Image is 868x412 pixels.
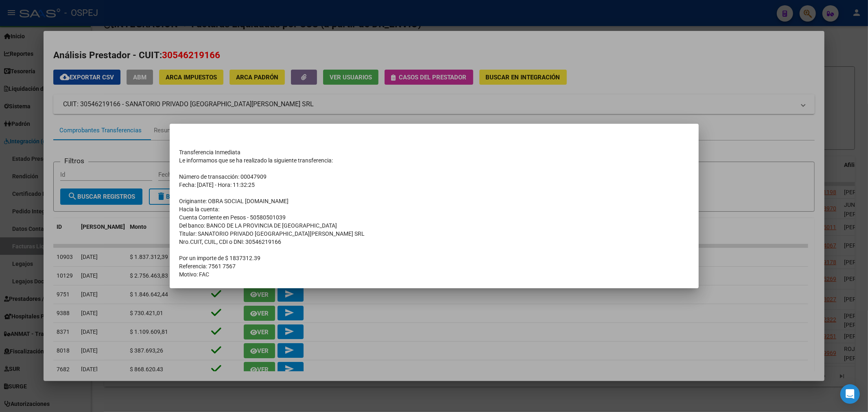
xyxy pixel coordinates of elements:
td: Cuenta Corriente en Pesos - 50580501039 [179,213,689,221]
td: Le informamos que se ha realizado la siguiente transferencia: [179,156,689,164]
div: Open Intercom Messenger [840,384,860,404]
td: Fecha: [DATE] - Hora: 11:32:25 [179,181,689,189]
td: Hacia la cuenta: [179,205,689,213]
td: Número de transacción: 00047909 [179,173,689,181]
td: Transferencia Inmediata [179,148,689,156]
td: Originante: OBRA SOCIAL [DOMAIN_NAME] [179,197,689,205]
td: Nro.CUIT, CUIL, CDI o DNI: 30546219166 [179,238,689,246]
td: Por un importe de $ 1837312.39 [179,254,689,262]
td: Titular: SANATORIO PRIVADO [GEOGRAPHIC_DATA][PERSON_NAME] SRL [179,230,689,238]
td: Motivo: FAC [179,270,689,278]
td: Referencia: 7561 7567 [179,262,689,270]
td: Del banco: BANCO DE LA PROVINCIA DE [GEOGRAPHIC_DATA] [179,221,689,230]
